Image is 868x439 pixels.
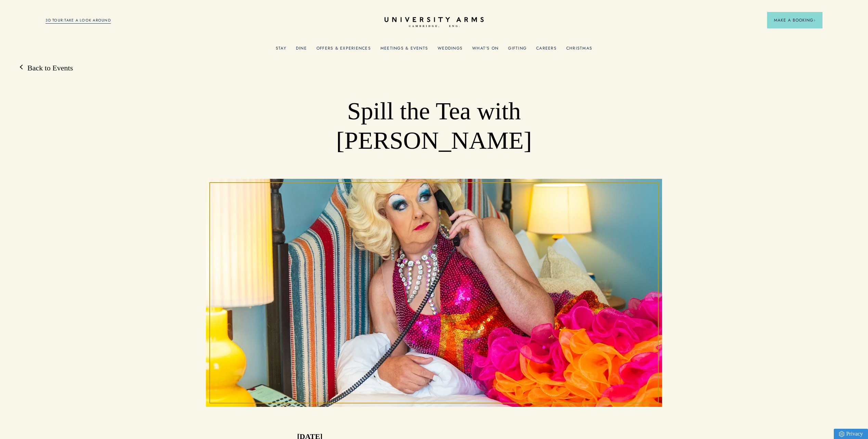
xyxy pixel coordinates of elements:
a: Meetings & Events [380,46,428,55]
a: Weddings [438,46,463,55]
a: Home [385,17,484,28]
img: Privacy [839,431,844,437]
span: Make a Booking [774,17,816,23]
a: What's On [472,46,498,55]
a: Privacy [834,429,868,439]
a: Careers [536,46,557,55]
a: 3D TOUR:TAKE A LOOK AROUND [46,17,111,24]
img: Arrow icon [813,19,816,22]
a: Stay [276,46,286,55]
a: Offers & Experiences [316,46,371,55]
a: Christmas [566,46,592,55]
h1: Spill the Tea with [PERSON_NAME] [251,97,617,155]
a: Dine [296,46,307,55]
a: Back to Events [21,63,73,73]
a: Gifting [508,46,527,55]
button: Make a BookingArrow icon [767,12,822,28]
